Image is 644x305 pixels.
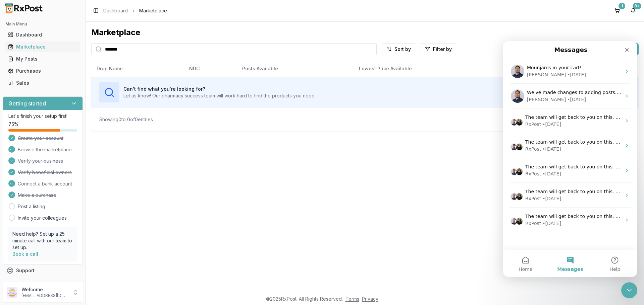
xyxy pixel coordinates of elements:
[106,226,117,230] span: Help
[12,127,20,135] img: Rachel avatar
[18,158,63,164] span: Verify your business
[7,127,15,135] img: Manuel avatar
[7,287,17,298] img: User avatar
[39,179,58,186] div: • [DATE]
[5,65,80,77] a: Purchases
[16,279,39,286] span: Feedback
[7,151,15,159] img: Manuel avatar
[64,55,83,62] div: • [DATE]
[99,116,153,123] div: Showing 0 to 0 of 0 entries
[45,209,89,236] button: Messages
[3,277,83,289] button: Feedback
[8,31,77,38] div: Dashboard
[21,293,68,298] p: [EMAIL_ADDRESS][DOMAIN_NAME]
[22,73,196,79] span: The team will get back to you on this. Our usual reply time is a few hours.
[15,226,29,230] span: Home
[421,43,456,55] button: Filter by
[5,21,80,27] h2: Main Menu
[18,146,72,153] span: Browse the marketplace
[382,43,415,55] button: Sort by
[8,113,77,120] p: Let's finish your setup first!
[3,54,83,64] button: My Posts
[22,98,196,103] span: The team will get back to you on this. Our usual reply time is a few hours.
[18,169,72,176] span: Verify beneficial owners
[123,92,316,99] p: Let us know! Our pharmacy success team will work hard to find the products you need.
[24,55,63,62] div: [PERSON_NAME]
[22,179,38,186] div: RxPost
[12,151,20,159] img: Rachel avatar
[3,3,46,13] img: RxPost Logo
[22,148,196,153] span: The team will get back to you on this. Our usual reply time is a few hours.
[628,5,639,16] button: 9+
[22,104,38,111] div: RxPost
[503,41,637,277] iframe: Intercom live chat
[5,29,80,41] a: Dashboard
[22,154,38,161] div: RxPost
[18,203,45,210] a: Post a listing
[8,121,18,128] span: 75 %
[12,102,20,110] img: Rachel avatar
[184,61,237,77] th: NDC
[12,231,73,251] p: Need help? Set up a 25 minute call with our team to set up.
[5,53,80,65] a: My Posts
[621,282,637,298] iframe: Intercom live chat
[433,46,452,53] span: Filter by
[22,80,38,87] div: RxPost
[633,3,641,9] div: 9+
[54,226,80,230] span: Messages
[24,49,212,54] span: We've made changes to adding posts. Contact our team if you need assistance.
[8,56,77,62] div: My Posts
[103,7,167,14] nav: breadcrumb
[362,296,378,302] a: Privacy
[3,29,83,40] button: Dashboard
[8,68,77,74] div: Purchases
[39,154,58,161] div: • [DATE]
[39,104,58,111] div: • [DATE]
[12,176,20,184] img: Rachel avatar
[3,264,83,277] button: Support
[394,46,411,53] span: Sort by
[22,123,196,128] span: The team will get back to you on this. Our usual reply time is a few hours.
[18,135,63,142] span: Create your account
[345,296,359,302] a: Terms
[91,61,184,77] th: Drug Name
[12,77,20,85] img: Rachel avatar
[5,41,80,53] a: Marketplace
[22,172,196,178] span: The team will get back to you on this. Our usual reply time is a few hours.
[18,192,56,199] span: Make a purchase
[22,129,38,136] div: RxPost
[139,7,167,14] span: Marketplace
[18,215,67,221] a: Invite your colleagues
[21,286,68,293] p: Welcome
[7,102,15,110] img: Manuel avatar
[18,180,72,187] span: Connect a bank account
[91,27,639,38] div: Marketplace
[3,42,83,52] button: Marketplace
[39,80,58,87] div: • [DATE]
[90,209,134,236] button: Help
[237,61,354,77] th: Posts Available
[12,251,38,257] a: Book a call
[8,80,77,86] div: Sales
[7,77,15,85] img: Manuel avatar
[619,3,625,9] div: 1
[39,129,58,136] div: • [DATE]
[8,99,46,107] h3: Getting started
[5,77,80,89] a: Sales
[123,86,316,92] h3: Can't find what you're looking for?
[7,176,15,184] img: Manuel avatar
[8,44,77,50] div: Marketplace
[612,5,623,16] button: 1
[3,66,83,76] button: Purchases
[3,78,83,88] button: Sales
[103,7,128,14] a: Dashboard
[354,61,513,77] th: Lowest Price Available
